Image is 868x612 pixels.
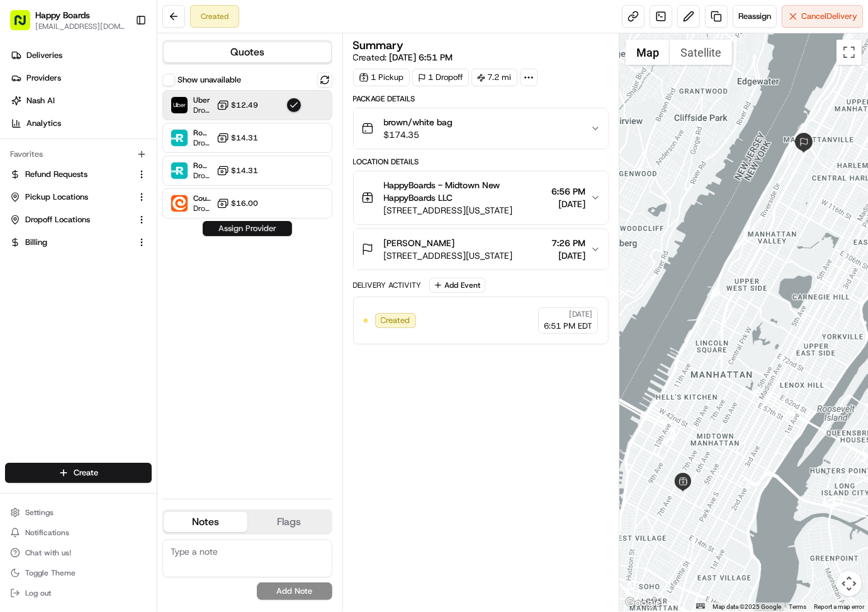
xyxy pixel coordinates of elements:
[353,69,410,86] div: 1 Pickup
[232,100,259,110] span: $12.49
[626,40,670,65] button: Show street map
[217,197,259,210] button: $16.00
[89,312,152,322] a: Powered byPylon
[551,185,585,198] span: 6:56 PM
[42,229,46,239] span: •
[381,315,410,326] span: Created
[5,68,157,88] a: Providers
[789,603,806,610] a: Terms (opens in new tab)
[35,21,125,31] button: [EMAIL_ADDRESS][DOMAIN_NAME]
[623,595,664,611] img: Google
[384,128,453,141] span: $174.35
[354,108,608,149] button: brown/white bag$174.35
[782,5,863,28] button: CancelDelivery
[25,237,47,248] span: Billing
[353,280,422,290] div: Delivery Activity
[5,584,152,602] button: Log out
[25,507,54,518] span: Settings
[33,81,208,94] input: Clear
[696,603,705,609] button: Keyboard shortcuts
[25,191,88,203] span: Pickup Locations
[801,11,857,22] span: Cancel Delivery
[354,171,608,224] button: HappyBoards - Midtown New HappyBoards LLC[STREET_ADDRESS][US_STATE]6:56 PM[DATE]
[164,512,247,532] button: Notes
[837,571,862,596] button: Map camera controls
[5,564,152,582] button: Toggle Theme
[217,99,259,111] button: $12.49
[25,214,90,225] span: Dropoff Locations
[101,276,207,299] a: 💻API Documentation
[176,195,202,205] span: [DATE]
[13,183,33,203] img: Dianne Alexi Soriano
[25,196,35,206] img: 1736555255976-a54dd68f-1ca7-489b-9aae-adbdc363a1c4
[733,5,777,28] button: Reassign
[193,193,211,203] span: Courial
[25,281,96,294] span: Knowledge Base
[353,40,404,51] h3: Summary
[214,124,229,139] button: Start new chat
[193,105,211,115] span: Dropoff ETA 1 hour
[195,161,229,176] button: See all
[217,132,259,144] button: $14.31
[13,50,229,71] p: Welcome 👋
[48,229,74,239] span: [DATE]
[837,40,862,65] button: Toggle fullscreen view
[193,203,211,213] span: Dropoff ETA -
[178,74,241,86] label: Show unavailable
[10,191,132,203] a: Pickup Locations
[738,11,771,22] span: Reassign
[10,169,132,180] a: Refund Requests
[5,91,157,111] a: Nash AI
[5,164,152,184] button: Refund Requests
[171,97,188,113] img: Uber
[13,283,23,293] div: 📗
[13,120,35,143] img: 1736555255976-a54dd68f-1ca7-489b-9aae-adbdc363a1c4
[171,162,188,179] img: Roadie (P2P)
[5,144,152,164] div: Favorites
[26,120,49,143] img: 5e9a9d7314ff4150bce227a61376b483.jpg
[384,249,513,262] span: [STREET_ADDRESS][US_STATE]
[125,312,152,322] span: Pylon
[25,548,71,558] span: Chat with us!
[544,320,592,332] span: 6:51 PM EDT
[164,42,331,62] button: Quotes
[171,195,188,212] img: Courial
[551,237,585,249] span: 7:26 PM
[5,524,152,541] button: Notifications
[384,179,546,204] span: HappyBoards - Midtown New HappyBoards LLC
[353,157,609,167] div: Location Details
[193,161,211,171] span: Roadie (P2P)
[25,588,51,598] span: Log out
[384,204,546,217] span: [STREET_ADDRESS][US_STATE]
[74,467,98,479] span: Create
[193,171,211,181] span: Dropoff ETA -
[193,138,211,148] span: Dropoff ETA -
[10,214,132,225] a: Dropoff Locations
[26,118,61,129] span: Analytics
[5,232,152,252] button: Billing
[5,463,152,483] button: Create
[354,229,608,269] button: [PERSON_NAME][STREET_ADDRESS][US_STATE]7:26 PM[DATE]
[26,72,61,84] span: Providers
[25,169,87,180] span: Refund Requests
[384,237,455,249] span: [PERSON_NAME]
[169,195,174,205] span: •
[5,45,157,65] a: Deliveries
[193,128,211,138] span: Roadie Rush (P2P)
[106,283,116,293] div: 💻
[26,50,62,61] span: Deliveries
[232,133,259,143] span: $14.31
[5,504,152,521] button: Settings
[551,249,585,262] span: [DATE]
[814,603,864,610] a: Report a map error
[203,221,292,236] button: Assign Provider
[5,187,152,207] button: Pickup Locations
[390,52,453,63] span: [DATE] 6:51 PM
[57,120,206,133] div: Start new chat
[384,116,453,128] span: brown/white bag
[13,164,84,174] div: Past conversations
[569,309,592,319] span: [DATE]
[412,69,469,86] div: 1 Dropoff
[670,40,732,65] button: Show satellite imagery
